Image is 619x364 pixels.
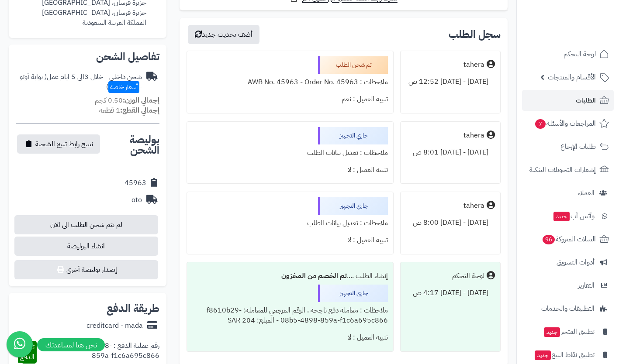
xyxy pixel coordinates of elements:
div: ملاحظات : تعديل بيانات الطلب [192,215,388,232]
span: أدوات التسويق [557,256,595,268]
div: ملاحظات : AWB No. 45963 - Order No. 45963 [192,74,388,91]
a: أدوات التسويق [522,252,614,273]
div: [DATE] - [DATE] 8:00 ص [406,214,495,231]
a: إشعارات التحويلات البنكية [522,159,614,180]
strong: إجمالي القطع: [120,105,159,116]
span: جديد [535,350,551,360]
span: التطبيقات والخدمات [541,302,595,315]
a: المراجعات والأسئلة7 [522,113,614,134]
div: إنشاء الطلب .... [192,268,388,285]
a: لوحة التحكم [522,44,614,65]
div: تنبيه العميل : لا [192,161,388,179]
span: جديد [553,212,570,221]
div: رقم عملية الدفع : f8610b29-08b5-4898-859a-f1c6a695c866 [37,341,159,364]
div: oto [131,195,142,205]
a: العملاء [522,182,614,203]
span: انشاء البوليصة [14,237,158,256]
button: إصدار بوليصة أخرى [14,260,158,279]
span: العملاء [578,187,595,199]
h2: تفاصيل الشحن [16,52,159,62]
span: 7 [535,119,546,129]
div: لوحة التحكم [452,271,484,281]
b: تم الخصم من المخزون [281,271,347,281]
div: جاري التجهيز [318,197,388,215]
div: جاري التجهيز [318,285,388,302]
span: السلات المتروكة [542,233,596,245]
div: تنبيه العميل : لا [192,329,388,346]
img: logo-2.png [560,20,611,38]
h3: سجل الطلب [449,29,501,40]
h2: بوليصة الشحن [101,134,159,155]
div: 45963 [124,178,146,188]
div: [DATE] - [DATE] 8:01 ص [406,144,495,161]
div: ملاحظات : معاملة دفع ناجحة ، الرقم المرجعي للمعاملة: f8610b29-08b5-4898-859a-f1c6a695c866 - المبل... [192,302,388,329]
div: tahera [463,201,484,211]
span: تطبيق نقاط البيع [534,349,595,361]
strong: إجمالي الوزن: [123,95,159,106]
span: أسعار خاصة [108,81,139,93]
span: تطبيق المتجر [543,326,595,338]
a: التقارير [522,275,614,296]
span: إشعارات التحويلات البنكية [529,164,596,176]
small: 1 قطعة [99,105,159,116]
div: تم شحن الطلب [318,56,388,74]
span: نسخ رابط تتبع الشحنة [35,139,93,149]
a: تطبيق المتجرجديد [522,321,614,342]
small: 0.50 كجم [95,95,159,106]
span: جديد [544,327,560,337]
div: tahera [463,130,484,141]
a: الطلبات [522,90,614,111]
span: وآتس آب [553,210,595,222]
div: ملاحظات : تعديل بيانات الطلب [192,144,388,161]
div: [DATE] - [DATE] 4:17 ص [406,285,495,302]
span: التقارير [578,279,595,292]
a: وآتس آبجديد [522,206,614,227]
h2: طريقة الدفع [107,303,159,314]
span: المراجعات والأسئلة [534,117,596,130]
a: التطبيقات والخدمات [522,298,614,319]
button: أضف تحديث جديد [188,25,259,44]
span: 96 [543,235,555,245]
span: طلبات الإرجاع [560,141,596,153]
a: طلبات الإرجاع [522,136,614,157]
span: ( بوابة أوتو - ) [20,72,142,92]
div: [DATE] - [DATE] 12:52 ص [406,73,495,90]
div: تنبيه العميل : نعم [192,91,388,108]
div: تنبيه العميل : لا [192,232,388,249]
span: الطلبات [576,94,596,106]
div: creditcard - mada [86,321,143,331]
span: الأقسام والمنتجات [548,71,596,83]
span: لم يتم شحن الطلب الى الان [14,215,158,234]
span: لوحة التحكم [564,48,596,60]
div: tahera [463,60,484,70]
a: السلات المتروكة96 [522,229,614,250]
div: جاري التجهيز [318,127,388,144]
div: شحن داخلي - خلال 3الى 5 ايام عمل [16,72,142,92]
button: نسخ رابط تتبع الشحنة [17,134,100,154]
